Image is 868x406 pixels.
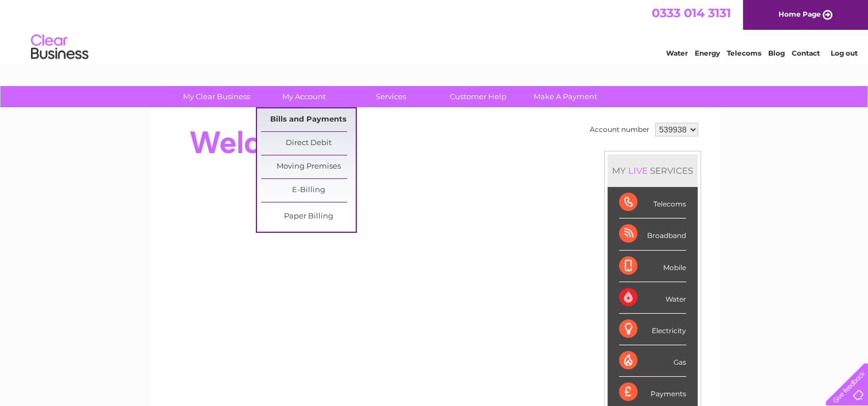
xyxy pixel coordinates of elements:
div: Water [619,282,686,314]
div: Electricity [619,314,686,345]
a: Telecoms [727,49,761,57]
a: Energy [695,49,720,57]
a: 0333 014 3131 [652,6,731,20]
a: Log out [830,49,857,57]
a: Moving Premises [261,155,356,178]
a: Direct Debit [261,132,356,155]
div: LIVE [626,165,650,176]
td: Account number [587,120,652,139]
a: E-Billing [261,179,356,202]
a: Customer Help [431,86,526,107]
a: Services [344,86,438,107]
a: Paper Billing [261,205,356,228]
div: Telecoms [619,187,686,218]
div: Gas [619,345,686,377]
a: Make A Payment [518,86,613,107]
a: Bills and Payments [261,108,356,131]
img: logo.png [30,30,89,65]
div: Clear Business is a trading name of Verastar Limited (registered in [GEOGRAPHIC_DATA] No. 3667643... [164,6,706,56]
a: Contact [792,49,820,57]
a: My Account [256,86,351,107]
a: Water [666,49,688,57]
a: My Clear Business [169,86,264,107]
div: MY SERVICES [608,154,698,187]
div: Mobile [619,251,686,282]
div: Broadband [619,218,686,250]
a: Blog [768,49,785,57]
